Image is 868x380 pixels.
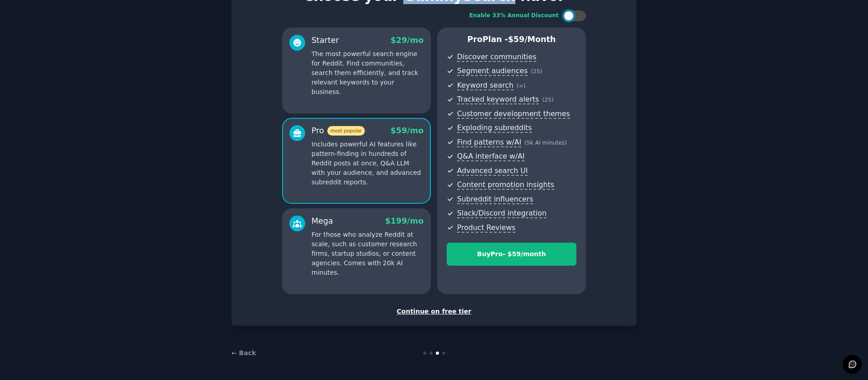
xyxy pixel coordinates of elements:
[231,349,256,357] a: ← Back
[311,125,365,136] div: Pro
[457,152,524,161] span: Q&A interface w/AI
[457,166,528,176] span: Advanced search UI
[457,209,547,218] span: Slack/Discord integration
[385,216,424,225] span: $ 199 /mo
[327,126,365,136] span: most popular
[311,216,333,227] div: Mega
[457,81,514,90] span: Keyword search
[457,138,521,147] span: Find patterns w/AI
[457,195,533,204] span: Subreddit influencers
[391,126,424,135] span: $ 59 /mo
[457,109,570,119] span: Customer development themes
[311,49,424,97] p: The most powerful search engine for Reddit. Find communities, search them efficiently, and track ...
[457,52,536,62] span: Discover communities
[447,34,576,45] p: Pro Plan -
[524,140,567,146] span: ( 5k AI minutes )
[241,307,627,316] div: Continue on free tier
[457,223,515,233] span: Product Reviews
[457,66,528,76] span: Segment audiences
[457,95,539,104] span: Tracked keyword alerts
[508,35,556,44] span: $ 59 /month
[447,249,576,259] div: Buy Pro - $ 59 /month
[311,35,339,46] div: Starter
[542,97,553,103] span: ( 25 )
[517,83,526,89] span: ( ∞ )
[311,140,424,187] p: Includes powerful AI features like pattern-finding in hundreds of Reddit posts at once, Q&A LLM w...
[469,12,559,20] div: Enable 33% Annual Discount
[447,243,576,266] button: BuyPro- $59/month
[391,36,424,45] span: $ 29 /mo
[311,230,424,277] p: For those who analyze Reddit at scale, such as customer research firms, startup studios, or conte...
[531,68,542,75] span: ( 25 )
[457,123,532,133] span: Exploding subreddits
[457,180,554,190] span: Content promotion insights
